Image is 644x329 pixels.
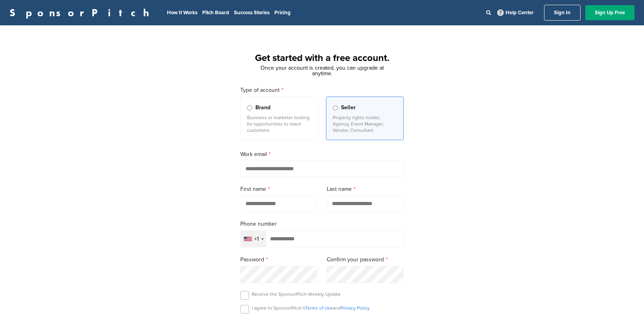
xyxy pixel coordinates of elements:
p: Business or marketer looking for opportunities to reach customers [247,114,311,133]
h1: Get started with a free account. [231,51,413,65]
div: Selected country [241,231,266,247]
a: Success Stories [234,10,270,16]
a: Sign In [544,5,581,21]
a: Sign Up Free [585,5,634,20]
span: Seller [341,103,356,112]
p: Property rights holder, Agency, Event Manager, Vendor, Consultant [333,114,397,133]
label: Phone number [240,220,404,228]
span: Brand [255,103,270,112]
p: I agree to SponsorPitch’s and [252,305,370,311]
a: Pitch Board [202,10,229,16]
a: Pricing [274,10,291,16]
input: Brand Business or marketer looking for opportunities to reach customers [247,105,252,110]
label: Type of account [240,86,404,95]
a: How It Works [167,10,197,16]
p: Receive the SponsorPitch Weekly Update [252,291,341,297]
label: Last name [327,185,404,194]
a: SponsorPitch [10,8,154,18]
a: Help Center [496,8,535,17]
input: Seller Property rights holder, Agency, Event Manager, Vendor, Consultant [333,105,338,110]
div: +1 [254,236,259,242]
span: Once your account is created, you can upgrade at anytime. [261,65,384,77]
a: Privacy Policy [341,305,370,311]
label: Password [240,255,317,264]
label: First name [240,185,317,194]
label: Confirm your password [327,255,404,264]
a: Terms of Use [305,305,333,311]
label: Work email [240,150,404,159]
